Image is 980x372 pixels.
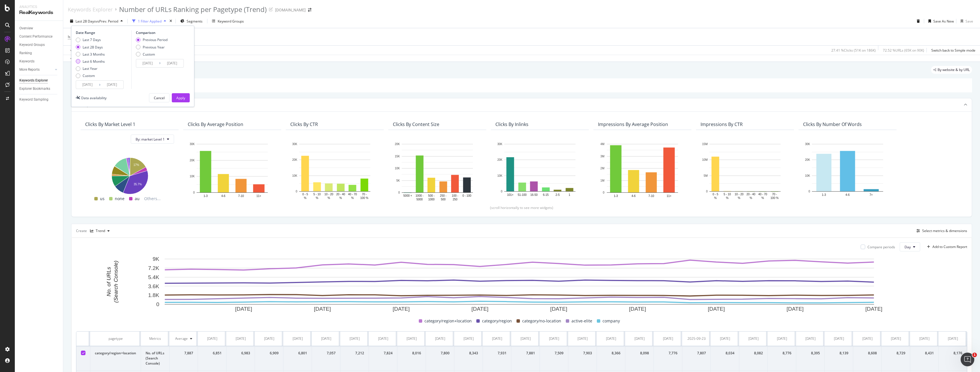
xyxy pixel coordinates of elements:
[290,141,379,201] div: A chart.
[395,155,400,158] text: 15K
[805,174,810,177] text: 10K
[724,193,731,196] text: 5 - 10
[19,97,48,103] div: Keyword Sampling
[148,274,159,280] text: 5.4K
[19,50,32,56] div: Ranking
[68,34,85,39] span: Is Branded
[428,198,435,201] text: 1000
[914,227,967,234] button: Select metrics & dimensions
[203,351,222,356] div: 6,851
[507,193,514,196] text: 101+
[76,256,963,313] svg: A chart.
[706,190,708,193] text: 0
[143,45,165,50] div: Previous Year
[68,46,84,55] button: Apply
[76,81,99,89] input: Start Date
[317,351,336,356] div: 7,057
[601,143,605,146] text: 4M
[922,228,967,233] div: Select metrics & dimensions
[929,46,975,55] button: Switch back to Simple mode
[141,346,170,371] td: No. of URLs (Search Console)
[351,196,354,200] text: %
[522,318,561,324] span: category/no-location
[943,351,962,356] div: 8,176
[68,17,125,26] button: Last 28 DaysvsPrev. Period
[931,48,975,53] div: Switch back to Simple mode
[726,196,728,200] text: %
[805,143,810,146] text: 30K
[805,158,810,161] text: 20K
[146,336,165,341] div: Metrics
[858,351,877,356] div: 8,608
[313,193,321,196] text: 5 - 10
[19,25,33,31] div: Overview
[495,141,584,201] svg: A chart.
[339,196,342,200] text: %
[777,336,787,341] div: [DATE]
[362,193,367,196] text: 70 -
[750,196,752,200] text: %
[292,158,297,161] text: 20K
[143,52,155,57] div: Custom
[453,198,458,201] text: 250
[416,194,424,197] text: 1000 -
[634,336,645,341] div: [DATE]
[900,242,920,251] button: Day
[292,174,297,177] text: 10K
[598,141,687,202] div: A chart.
[136,30,185,35] div: Comparison
[497,158,503,161] text: 20K
[482,318,512,324] span: category/region
[520,336,531,341] div: [DATE]
[803,141,892,201] div: A chart.
[606,336,616,341] div: [DATE]
[738,196,740,200] text: %
[176,95,185,100] div: Apply
[154,95,165,100] div: Cancel
[168,18,173,24] div: times
[393,121,439,127] div: Clicks By Content Size
[136,59,159,67] input: Start Date
[430,351,450,356] div: 7,800
[19,34,59,40] a: Content Performance
[19,58,59,64] a: Keywords
[961,353,974,366] iframe: Intercom live chat
[395,167,400,170] text: 10K
[862,336,873,341] div: [DATE]
[302,193,308,196] text: 0 - 5
[601,167,605,170] text: 2M
[119,5,267,14] div: Number of URLs Ranking per Pagetype (Trend)
[172,93,190,102] button: Apply
[75,19,96,24] span: Last 28 Days
[549,336,559,341] div: [DATE]
[667,194,671,197] text: 11+
[919,336,930,341] div: [DATE]
[85,121,135,127] div: Clicks By market Level 1
[701,141,789,201] svg: A chart.
[787,306,804,312] text: [DATE]
[440,194,446,197] text: 250 -
[292,143,297,146] text: 30K
[601,179,605,182] text: 1M
[143,37,168,42] div: Previous Period
[687,336,706,341] div: 2025-09-23
[658,351,677,356] div: 7,776
[702,158,708,161] text: 10M
[735,193,744,196] text: 10 - 20
[85,155,174,195] svg: A chart.
[96,229,105,233] div: Trend
[153,256,160,262] text: 9K
[83,73,95,78] div: Custom
[393,141,482,202] svg: A chart.
[136,137,165,142] span: By: market Level 1
[803,121,862,127] div: Clicks By Number Of Words
[748,336,759,341] div: [DATE]
[207,336,217,341] div: [DATE]
[497,174,503,177] text: 10K
[81,95,107,100] div: Data availability
[530,193,538,196] text: 16-50
[393,306,410,312] text: [DATE]
[130,17,168,26] button: 1 Filter Applied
